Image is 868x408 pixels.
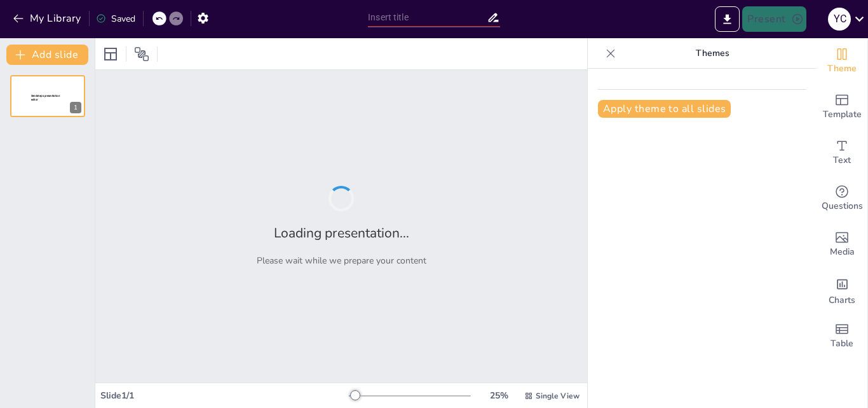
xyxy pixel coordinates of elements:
[484,390,514,402] div: 25 %
[822,199,863,213] span: Questions
[830,245,855,259] span: Media
[828,8,851,31] div: Y C
[100,390,349,402] div: Slide 1 / 1
[817,38,867,84] div: Change the overall theme
[536,391,580,401] span: Single View
[817,130,867,176] div: Add text boxes
[257,255,426,267] p: Please wait while we prepare your content
[831,337,853,351] span: Table
[827,62,857,76] span: Theme
[828,6,851,32] button: Y C
[817,84,867,130] div: Add ready made slides
[100,44,121,64] div: Layout
[10,75,85,117] div: 1
[742,6,806,32] button: Present
[70,102,81,113] div: 1
[621,38,804,69] p: Themes
[833,153,851,167] span: Text
[134,46,149,62] span: Position
[10,8,86,29] button: My Library
[817,176,867,222] div: Get real-time input from your audience
[598,100,731,118] button: Apply theme to all slides
[829,293,855,307] span: Charts
[817,222,867,267] div: Add images, graphics, shapes or video
[31,94,60,101] span: Sendsteps presentation editor
[817,313,867,359] div: Add a table
[823,108,862,122] span: Template
[274,224,409,242] h2: Loading presentation...
[96,13,135,25] div: Saved
[368,8,487,27] input: Insert title
[715,6,740,32] button: Export to PowerPoint
[817,267,867,313] div: Add charts and graphs
[6,45,88,65] button: Add slide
